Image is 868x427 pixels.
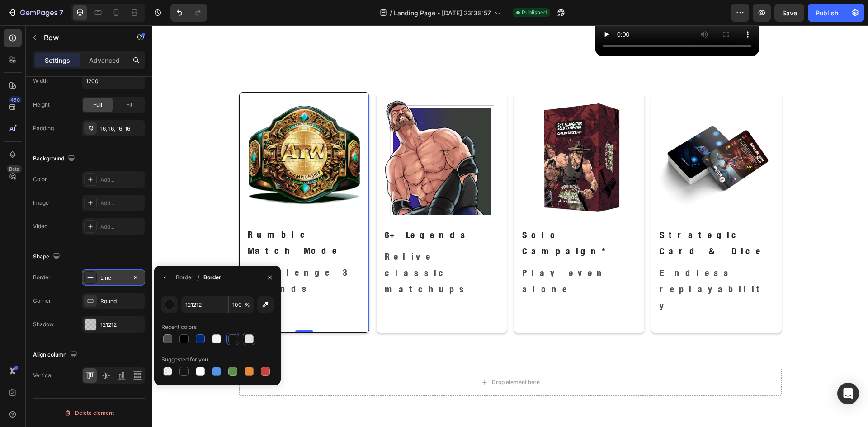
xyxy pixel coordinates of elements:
[506,74,622,190] img: gempages_585976556803850947-441ef9ab-356e-4a92-8785-49afc34f5683.png
[100,125,143,133] div: 16, 16, 16, 16
[100,223,143,231] div: Add...
[369,74,485,190] img: gempages_585976556803850947-5a127b04-f9a9-4ee8-b9fb-95d11ba2e0fb.png
[522,9,547,17] span: Published
[774,4,804,22] button: Save
[33,153,77,165] div: Background
[340,353,387,361] div: Drop element here
[33,371,52,380] div: Vertical
[390,8,392,18] span: /
[181,296,228,313] input: Eg: FFFFFF
[33,406,145,420] button: Delete element
[203,273,221,282] div: Border
[89,56,120,65] p: Advanced
[370,202,484,234] p: Solo Campaign*
[33,101,50,109] div: Height
[33,297,51,305] div: Corner
[197,272,200,283] span: /
[152,25,868,427] iframe: Design area
[82,73,145,89] input: Auto
[59,7,63,18] p: 7
[231,74,347,190] img: gempages_585976556803850947-f6e9ada2-7bae-4f9f-b8f7-ed34562eb48d.png
[100,321,143,329] div: 121212
[232,202,346,218] p: 6+ Legends
[33,77,48,85] div: Width
[808,4,846,22] button: Publish
[507,239,621,288] p: Endless replayability
[33,222,47,230] div: Video
[507,202,621,234] p: Strategic Card & Dice
[64,408,114,418] div: Delete element
[816,8,838,18] div: Publish
[44,32,121,43] p: Row
[100,176,143,184] div: Add...
[33,199,49,207] div: Image
[33,349,79,361] div: Align column
[370,239,484,272] p: Play even alone
[33,251,62,263] div: Shape
[9,96,22,103] div: 450
[100,297,143,305] div: Round
[837,383,859,404] div: Open Intercom Messenger
[33,320,54,328] div: Shadow
[4,4,67,22] button: 7
[33,273,51,282] div: Border
[93,101,102,109] span: Full
[33,124,54,132] div: Padding
[100,274,127,282] div: Line
[45,56,70,65] p: Settings
[100,199,143,207] div: Add...
[161,356,208,364] div: Suggested for you
[161,323,197,331] div: Recent colors
[394,8,491,18] span: Landing Page - [DATE] 23:38:57
[782,9,797,17] span: Save
[126,101,132,109] span: Fit
[176,273,193,282] div: Border
[245,301,250,309] span: %
[232,223,346,272] p: Relive classic matchups
[170,4,207,22] div: Undo/Redo
[33,175,47,183] div: Color
[7,165,22,173] div: Beta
